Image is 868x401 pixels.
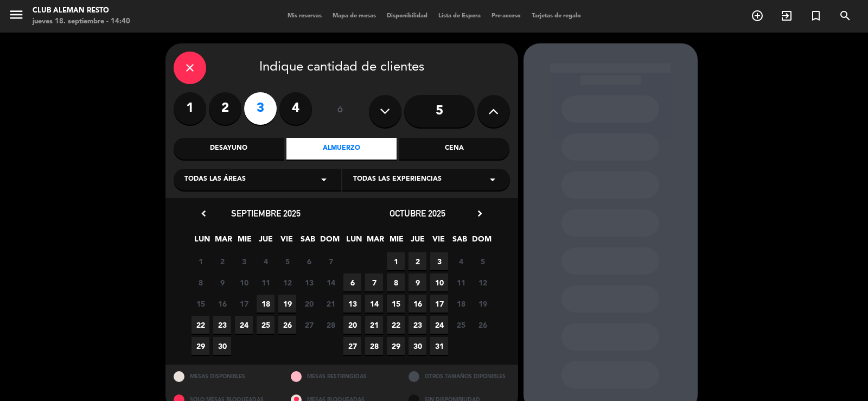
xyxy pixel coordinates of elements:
[235,316,253,334] span: 24
[300,273,318,291] span: 13
[381,13,433,19] span: Disponibilidad
[323,92,358,130] div: ó
[214,233,232,251] span: MAR
[486,173,499,186] i: arrow_drop_down
[343,316,361,334] span: 20
[8,7,24,27] button: menu
[282,13,327,19] span: Mis reservas
[322,273,340,291] span: 14
[409,273,426,291] span: 9
[317,173,330,186] i: arrow_drop_down
[390,208,445,219] span: octubre 2025
[192,295,209,313] span: 15
[278,273,296,291] span: 12
[192,316,209,334] span: 22
[409,316,426,334] span: 23
[300,316,318,334] span: 27
[33,16,130,27] div: jueves 18. septiembre - 14:40
[278,233,296,251] span: VIE
[286,138,397,160] div: Almuerzo
[235,233,253,251] span: MIE
[33,5,130,16] div: Club aleman resto
[283,365,400,388] div: MESAS RESTRINGIDAS
[278,252,296,270] span: 5
[365,295,383,313] span: 14
[184,174,246,185] span: Todas las áreas
[474,273,492,291] span: 12
[472,233,490,251] span: DOM
[244,92,277,125] label: 3
[213,273,231,291] span: 9
[322,252,340,270] span: 7
[278,295,296,313] span: 19
[192,273,209,291] span: 8
[451,233,469,251] span: SAB
[430,295,448,313] span: 17
[209,92,241,125] label: 2
[399,138,509,160] div: Cena
[409,337,426,355] span: 30
[839,9,852,22] i: search
[235,252,253,270] span: 3
[213,316,231,334] span: 23
[474,316,492,334] span: 26
[257,233,275,251] span: JUE
[452,273,470,291] span: 11
[198,208,209,219] i: chevron_left
[257,273,275,291] span: 11
[409,233,426,251] span: JUE
[387,316,405,334] span: 22
[409,295,426,313] span: 16
[174,92,206,125] label: 1
[300,252,318,270] span: 6
[387,273,405,291] span: 8
[279,92,312,125] label: 4
[486,13,526,19] span: Pre-acceso
[809,9,822,22] i: turned_in_not
[433,13,486,19] span: Lista de Espera
[257,295,275,313] span: 18
[235,273,253,291] span: 10
[409,252,426,270] span: 2
[257,252,275,270] span: 4
[192,337,209,355] span: 29
[322,316,340,334] span: 28
[345,233,363,251] span: LUN
[299,233,317,251] span: SAB
[343,295,361,313] span: 13
[526,13,586,19] span: Tarjetas de regalo
[430,273,448,291] span: 10
[751,9,764,22] i: add_circle_outline
[213,295,231,313] span: 16
[327,13,381,19] span: Mapa de mesas
[192,252,209,270] span: 1
[452,316,470,334] span: 25
[278,316,296,334] span: 26
[320,233,338,251] span: DOM
[365,337,383,355] span: 28
[193,233,211,251] span: LUN
[343,337,361,355] span: 27
[430,316,448,334] span: 24
[235,295,253,313] span: 17
[430,233,448,251] span: VIE
[452,295,470,313] span: 18
[474,252,492,270] span: 5
[365,273,383,291] span: 7
[387,337,405,355] span: 29
[165,365,283,388] div: MESAS DISPONIBLES
[213,337,231,355] span: 30
[174,138,284,160] div: Desayuno
[430,337,448,355] span: 31
[343,273,361,291] span: 6
[8,7,24,23] i: menu
[231,208,301,219] span: septiembre 2025
[474,295,492,313] span: 19
[780,9,793,22] i: exit_to_app
[430,252,448,270] span: 3
[387,295,405,313] span: 15
[353,174,442,185] span: Todas las experiencias
[322,295,340,313] span: 21
[400,365,518,388] div: OTROS TAMAÑOS DIPONIBLES
[174,52,510,84] div: Indique cantidad de clientes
